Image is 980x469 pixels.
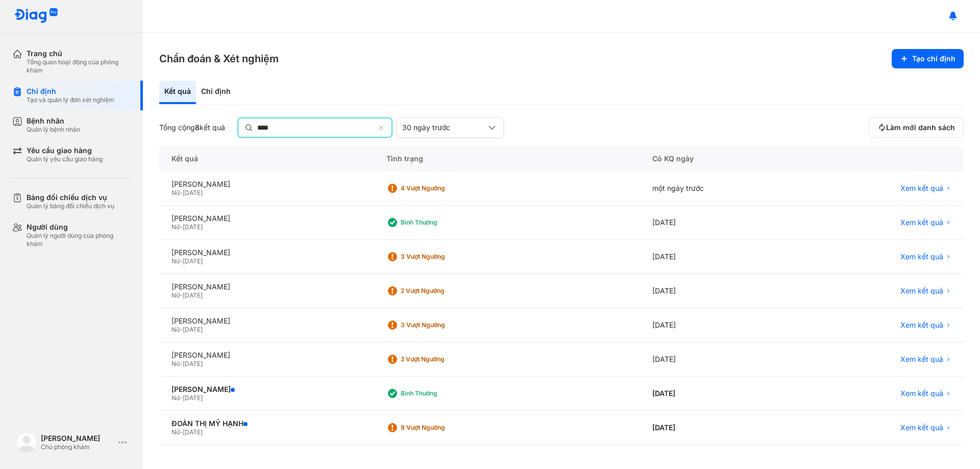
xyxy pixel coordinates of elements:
span: - [180,291,183,299]
span: Nữ [171,223,180,231]
span: [DATE] [183,257,203,265]
div: Bảng đối chiếu dịch vụ [27,193,114,202]
span: - [180,257,183,265]
div: [PERSON_NAME] [171,214,362,223]
div: [DATE] [640,206,802,240]
div: [PERSON_NAME] [41,434,114,443]
div: Quản lý người dùng của phòng khám [27,232,131,248]
span: [DATE] [183,394,203,402]
span: Nữ [171,257,180,265]
span: - [180,394,183,402]
div: [DATE] [640,308,802,342]
div: 30 ngày trước [402,123,486,132]
span: Nữ [171,291,180,299]
span: - [180,189,183,196]
span: - [180,326,183,333]
span: Xem kết quả [900,320,943,330]
span: Xem kết quả [900,423,943,432]
div: 2 Vượt ngưỡng [401,287,482,295]
span: Xem kết quả [900,252,943,261]
span: [DATE] [183,189,203,196]
div: 2 Vượt ngưỡng [401,355,482,363]
button: Làm mới danh sách [869,117,964,138]
div: 3 Vượt ngưỡng [401,253,482,261]
div: một ngày trước [640,171,802,206]
div: Trang chủ [27,49,131,58]
div: Tạo và quản lý đơn xét nghiệm [27,96,114,104]
span: [DATE] [183,291,203,299]
div: Quản lý yêu cầu giao hàng [27,155,103,163]
div: Bình thường [401,218,482,227]
div: Chủ phòng khám [41,443,114,451]
div: Bệnh nhân [27,116,80,126]
span: Xem kết quả [900,355,943,364]
div: [PERSON_NAME] [171,282,362,291]
div: Kết quả [159,81,196,104]
div: Có KQ ngày [640,146,802,171]
span: Xem kết quả [900,218,943,227]
div: Quản lý bệnh nhân [27,126,80,134]
div: [DATE] [640,274,802,308]
span: - [180,223,183,231]
div: [PERSON_NAME] [171,351,362,360]
span: Nữ [171,394,180,402]
span: [DATE] [183,428,203,436]
div: [DATE] [640,377,802,411]
div: Chỉ định [196,81,236,104]
img: logo [16,432,37,453]
div: [PERSON_NAME] [171,180,362,189]
span: Xem kết quả [900,286,943,295]
div: Tình trạng [374,146,640,171]
div: Bình thường [401,389,482,398]
div: [DATE] [640,411,802,445]
img: logo [14,8,58,24]
span: 8 [195,123,200,132]
div: Quản lý bảng đối chiếu dịch vụ [27,202,114,210]
button: Tạo chỉ định [892,49,964,68]
div: 3 Vượt ngưỡng [401,321,482,329]
span: Xem kết quả [900,389,943,398]
span: [DATE] [183,326,203,333]
div: [PERSON_NAME] [171,385,362,394]
span: - [180,428,183,436]
span: Nữ [171,326,180,333]
span: Nữ [171,360,180,367]
div: [DATE] [640,240,802,274]
span: [DATE] [183,223,203,231]
div: Yêu cầu giao hàng [27,146,103,155]
div: Tổng quan hoạt động của phòng khám [27,58,131,75]
span: Nữ [171,428,180,436]
span: Làm mới danh sách [886,123,955,132]
div: Tổng cộng kết quả [159,123,225,132]
div: [PERSON_NAME] [171,316,362,326]
div: ĐOÀN THỊ MỸ HẠNH [171,419,362,428]
div: Chỉ định [27,87,114,96]
div: [DATE] [640,342,802,377]
div: Kết quả [159,146,374,171]
div: [PERSON_NAME] [171,248,362,257]
div: 9 Vượt ngưỡng [401,424,482,432]
span: [DATE] [183,360,203,367]
h3: Chẩn đoán & Xét nghiệm [159,52,279,66]
span: Xem kết quả [900,184,943,193]
span: Nữ [171,189,180,196]
span: - [180,360,183,367]
div: Người dùng [27,223,131,232]
div: 4 Vượt ngưỡng [401,184,482,192]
